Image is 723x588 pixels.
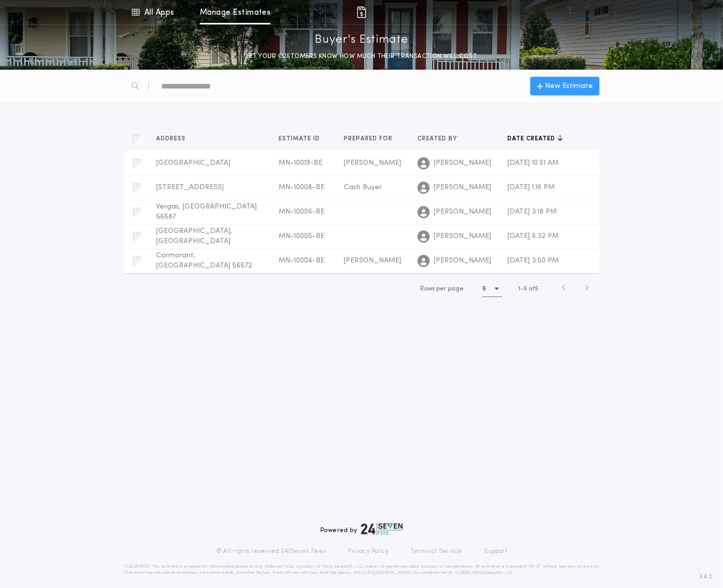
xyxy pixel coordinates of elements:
[507,159,559,167] span: [DATE] 10:51 AM
[279,208,324,216] span: MN-10006-BE
[483,281,502,297] button: 5
[530,77,599,95] button: New Estimate
[552,7,590,17] img: vs-icon
[279,135,322,143] span: Estimate ID
[524,286,527,292] span: 5
[529,284,538,293] span: of 5
[279,257,324,264] span: MN-10004-BE
[417,135,459,143] span: Created by
[434,158,491,168] span: [PERSON_NAME]
[236,51,487,62] p: LET YOUR CUSTOMERS KNOW HOW MUCH THEIR TRANSACTION WILL COST
[156,227,232,245] span: [GEOGRAPHIC_DATA], [GEOGRAPHIC_DATA]
[420,286,465,292] span: Rows per page:
[348,547,389,555] a: Privacy Policy
[156,134,193,144] button: Address
[156,203,257,221] span: Vergas, [GEOGRAPHIC_DATA] 56587
[545,81,593,92] span: New Estimate
[507,135,557,143] span: Date created
[507,208,557,216] span: [DATE] 3:18 PM
[279,232,324,240] span: MN-10005-BE
[344,184,382,191] span: Cash Buyer
[279,134,327,144] button: Estimate ID
[411,547,462,555] a: Terms of Service
[344,135,395,143] span: Prepared for
[315,32,408,48] p: Buyer's Estimate
[156,184,224,191] span: [STREET_ADDRESS]
[434,256,491,266] span: [PERSON_NAME]
[279,159,322,167] span: MN-10019-BE
[355,6,368,18] img: img
[434,231,491,242] span: [PERSON_NAME]
[124,564,599,576] p: DISCLAIMER: This estimate is provided for informational purposes only. 24|Seven Fees, a product o...
[434,183,491,193] span: [PERSON_NAME]
[518,286,520,292] span: 1
[417,134,465,144] button: Created by
[363,571,413,575] a: [URL][DOMAIN_NAME]
[507,134,563,144] button: Date created
[320,523,403,535] div: Powered by
[344,257,401,264] span: [PERSON_NAME]
[434,207,491,217] span: [PERSON_NAME]
[344,159,401,167] span: [PERSON_NAME]
[483,284,486,294] h1: 5
[507,257,559,264] span: [DATE] 3:50 PM
[507,232,559,240] span: [DATE] 6:32 PM
[484,547,507,555] a: Support
[699,572,713,581] span: 3.8.0
[156,159,230,167] span: [GEOGRAPHIC_DATA]
[216,547,326,555] p: © All rights reserved. 24|Seven Fees
[507,184,555,191] span: [DATE] 1:16 PM
[156,135,188,143] span: Address
[279,184,324,191] span: MN-10008-BE
[361,523,403,535] img: logo
[156,252,252,270] span: Cormorant, [GEOGRAPHIC_DATA] 56572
